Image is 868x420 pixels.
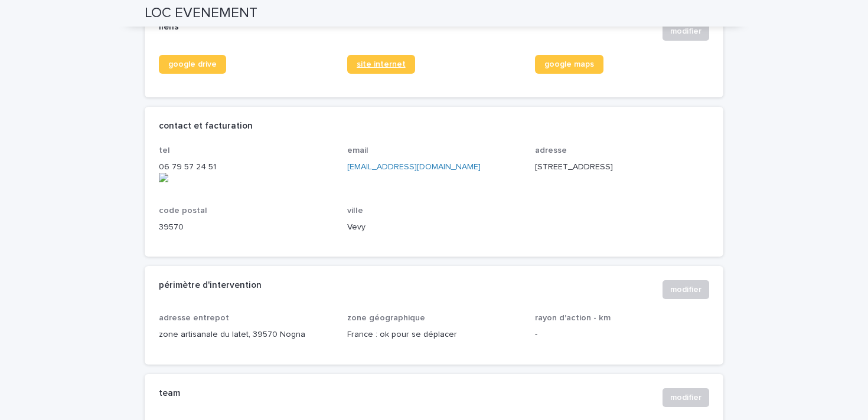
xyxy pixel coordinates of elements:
span: site internet [357,60,406,68]
span: adresse [535,146,567,155]
h2: liens [159,22,179,32]
span: code postal [159,206,207,215]
span: rayon d'action - km [535,314,611,322]
p: [STREET_ADDRESS] [535,161,709,173]
span: tel [159,146,170,155]
span: modifier [670,25,701,37]
span: google drive [168,60,217,68]
a: google maps [535,55,603,74]
img: actions-icon.png [159,173,333,182]
button: modifier [663,280,709,299]
a: [EMAIL_ADDRESS][DOMAIN_NAME] [347,163,481,171]
p: France : ok pour se déplacer [347,329,521,341]
span: zone géographique [347,314,425,322]
p: zone artisanale du latet, 39570 Nogna [159,329,333,341]
button: modifier [663,22,709,41]
h2: périmètre d'intervention [159,280,262,291]
a: google drive [159,55,226,74]
span: email [347,146,368,155]
span: modifier [670,392,701,403]
onoff-telecom-ce-phone-number-wrapper: 06 79 57 24 51 [159,163,216,171]
button: modifier [663,388,709,407]
h2: team [159,388,180,399]
h2: LOC EVENEMENT [145,5,257,22]
p: Vevy [347,221,521,234]
a: site internet [347,55,415,74]
h2: contact et facturation [159,121,253,132]
p: - [535,329,709,341]
span: adresse entrepot [159,314,229,322]
p: 39570 [159,221,333,234]
span: google maps [544,60,594,68]
span: ville [347,206,363,215]
span: modifier [670,284,701,296]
